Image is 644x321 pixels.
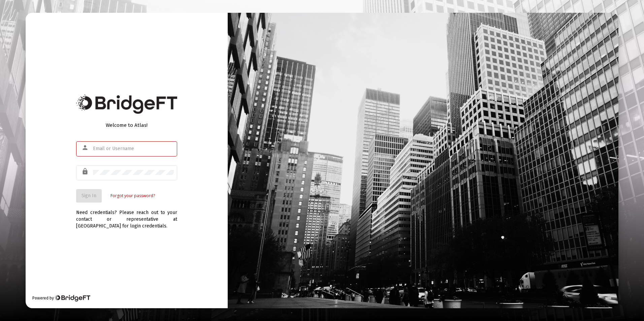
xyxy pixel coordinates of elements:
[76,189,102,203] button: Sign In
[82,168,90,176] mat-icon: lock
[32,295,90,301] div: Powered by
[82,144,90,152] mat-icon: person
[82,193,96,199] span: Sign In
[93,146,174,151] input: Email or Username
[110,192,155,199] a: Forgot your password?
[76,122,177,129] div: Welcome to Atlas!
[76,95,177,114] img: Bridge Financial Technology Logo
[76,203,177,229] div: Need credentials? Please reach out to your contact or representative at [GEOGRAPHIC_DATA] for log...
[55,295,90,301] img: Bridge Financial Technology Logo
